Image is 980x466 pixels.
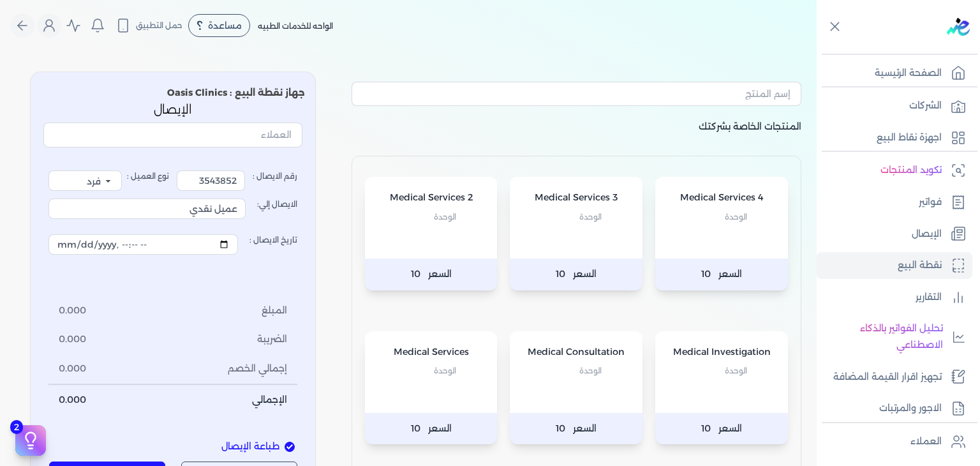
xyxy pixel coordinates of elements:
[833,369,942,386] p: تجهيز اقرار القيمة المضافة
[177,170,297,191] label: رقم الايصال :
[48,191,297,227] label: الايصال إلي:
[556,266,565,283] span: 10
[817,395,972,422] a: الاجور والمرتبات
[879,400,942,417] p: الاجور والمرتبات
[352,119,801,156] p: المنتجات الخاصة بشركتك
[59,333,86,347] span: 0.000
[725,209,747,225] span: الوحدة
[228,362,287,376] span: إجمالي الخصم
[41,85,305,101] p: جهاز نقطة البيع : Oasis Clinics
[655,413,788,445] p: السعر
[352,82,801,106] input: إسم المنتج
[817,252,972,279] a: نقطة البيع
[817,189,972,216] a: فواتير
[136,20,182,31] span: حمل التطبيق
[875,65,942,82] p: الصفحة الرئيسية
[10,420,23,434] span: 2
[285,442,295,452] input: طباعة الإيصال
[910,433,942,450] p: العملاء
[188,14,250,37] div: مساعدة
[898,257,942,274] p: نقطة البيع
[59,393,86,407] span: 0.000
[510,413,642,445] p: السعر
[252,393,287,407] span: الإجمالي
[817,60,972,87] a: الصفحة الرئيسية
[668,344,775,361] p: Medical Investigation
[48,170,169,191] label: نوع العميل :
[15,425,46,456] button: 2
[817,124,972,151] a: اجهزة نقاط البيع
[823,320,943,353] p: تحليل الفواتير بالذكاء الاصطناعي
[208,21,242,30] span: مساعدة
[43,101,302,118] p: الإيصال
[352,82,801,111] button: إسم المنتج
[411,266,420,283] span: 10
[43,123,302,147] input: العملاء
[48,234,238,255] input: تاريخ الايصال :
[48,170,122,191] select: نوع العميل :
[523,190,630,206] p: Medical Services 3
[817,428,972,455] a: العملاء
[556,421,565,437] span: 10
[257,333,287,347] span: الضريبة
[947,18,970,36] img: logo
[880,162,942,179] p: تكويد المنتجات
[579,363,602,379] span: الوحدة
[912,226,942,243] p: الإيصال
[59,304,86,318] span: 0.000
[378,344,485,361] p: Medical Services
[434,363,456,379] span: الوحدة
[817,221,972,248] a: الإيصال
[434,209,456,225] span: الوحدة
[817,364,972,391] a: تجهيز اقرار القيمة المضافة
[701,266,711,283] span: 10
[909,98,942,114] p: الشركات
[579,209,602,225] span: الوحدة
[365,259,498,290] p: السعر
[365,413,498,445] p: السعر
[177,170,245,191] input: رقم الايصال :
[817,315,972,358] a: تحليل الفواتير بالذكاء الاصطناعي
[523,344,630,361] p: Medical Consultation
[221,440,279,454] span: طباعة الإيصال
[919,194,942,211] p: فواتير
[817,93,972,119] a: الشركات
[817,157,972,184] a: تكويد المنتجات
[725,363,747,379] span: الوحدة
[59,362,86,376] span: 0.000
[701,421,711,437] span: 10
[916,289,942,306] p: التقارير
[262,304,287,318] span: المبلغ
[258,21,333,31] span: الواحه للخدمات الطبيه
[48,199,246,219] input: الايصال إلي:
[655,259,788,290] p: السعر
[112,15,186,36] button: حمل التطبيق
[510,259,642,290] p: السعر
[43,123,302,152] button: العملاء
[668,190,775,206] p: Medical Services 4
[378,190,485,206] p: Medical Services 2
[877,130,942,146] p: اجهزة نقاط البيع
[48,227,297,262] label: تاريخ الايصال :
[411,421,420,437] span: 10
[817,284,972,311] a: التقارير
